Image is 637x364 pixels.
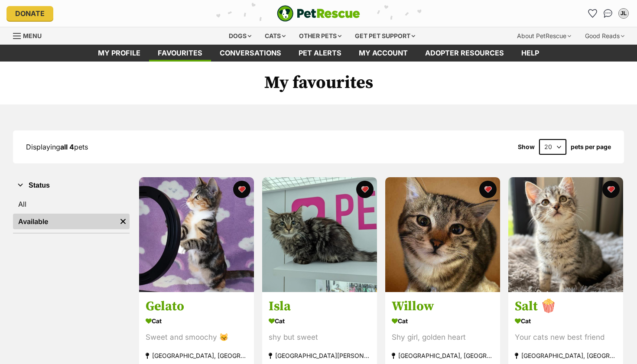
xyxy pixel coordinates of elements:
[511,27,577,45] div: About PetRescue
[13,195,130,233] div: Status
[117,214,130,229] a: Remove filter
[349,27,421,45] div: Get pet support
[515,315,617,328] div: Cat
[619,9,628,18] div: JL
[23,32,42,39] span: Menu
[515,299,617,315] h3: Salt 🍿
[392,299,494,315] h3: Willow
[13,214,117,229] a: Available
[139,177,254,292] img: Gelato
[571,143,611,150] label: pets per page
[585,6,630,20] ul: Account quick links
[269,350,370,362] div: [GEOGRAPHIC_DATA][PERSON_NAME][GEOGRAPHIC_DATA]
[602,181,620,198] button: favourite
[149,45,211,62] a: Favourites
[416,45,513,62] a: Adopter resources
[508,177,623,292] img: Salt 🍿
[392,315,494,328] div: Cat
[262,177,377,292] img: Isla
[515,332,617,344] div: Your cats new best friend
[60,143,74,151] strong: all 4
[617,6,630,20] button: My account
[26,143,88,151] span: Displaying pets
[293,27,348,45] div: Other pets
[146,299,247,315] h3: Gelato
[277,5,360,22] img: logo-e224e6f780fb5917bec1dbf3a21bbac754714ae5b6737aabdf751b685950b380.svg
[146,350,247,362] div: [GEOGRAPHIC_DATA], [GEOGRAPHIC_DATA]
[601,6,615,20] a: Conversations
[392,332,494,344] div: Shy girl, golden heart
[13,196,130,212] a: All
[233,181,250,198] button: favourite
[146,332,247,344] div: Sweet and smoochy 😽
[211,45,290,62] a: conversations
[269,299,370,315] h3: Isla
[518,143,535,150] span: Show
[13,27,48,43] a: Menu
[356,181,374,198] button: favourite
[585,6,599,20] a: Favourites
[146,315,247,328] div: Cat
[269,332,370,344] div: shy but sweet
[604,9,613,18] img: chat-41dd97257d64d25036548639549fe6c8038ab92f7586957e7f3b1b290dea8141.svg
[259,27,292,45] div: Cats
[350,45,416,62] a: My account
[277,5,360,22] a: PetRescue
[579,27,630,45] div: Good Reads
[13,180,130,191] button: Status
[392,350,494,362] div: [GEOGRAPHIC_DATA], [GEOGRAPHIC_DATA]
[290,45,350,62] a: Pet alerts
[6,6,53,21] a: Donate
[385,177,500,292] img: Willow
[269,315,370,328] div: Cat
[513,45,548,62] a: Help
[479,181,497,198] button: favourite
[515,350,617,362] div: [GEOGRAPHIC_DATA], [GEOGRAPHIC_DATA]
[89,45,149,62] a: My profile
[223,27,257,45] div: Dogs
